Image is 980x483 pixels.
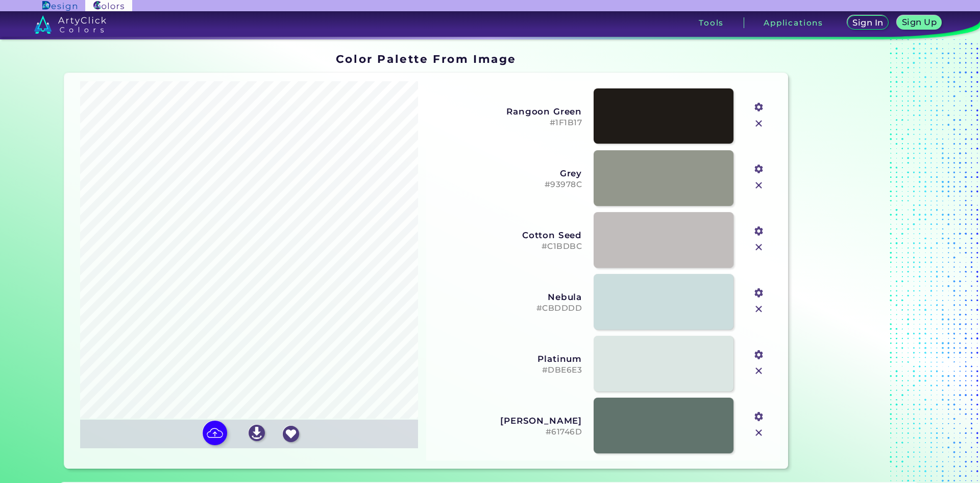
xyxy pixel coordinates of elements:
h5: #DBE6E3 [434,365,582,375]
h3: Tools [699,19,724,27]
h3: Nebula [434,292,582,302]
h3: Cotton Seed [434,230,582,240]
h3: Grey [434,168,582,178]
h5: #61746D [434,427,582,437]
h5: Sign Up [903,18,935,26]
a: Sign Up [899,16,939,29]
h3: Platinum [434,354,582,364]
img: icon_favourite_white.svg [283,426,299,442]
h3: Rangoon Green [434,106,582,117]
img: icon_close.svg [752,364,766,378]
h5: #CBDDDD [434,304,582,313]
img: icon_close.svg [752,241,766,254]
h5: #93978C [434,180,582,190]
h5: Sign In [854,19,881,27]
img: icon_close.svg [752,303,766,316]
h5: #1F1B17 [434,118,582,128]
img: icon_close.svg [752,426,766,440]
img: icon_close.svg [752,117,766,130]
a: Sign In [849,16,887,29]
img: icon_close.svg [752,179,766,192]
h5: #C1BDBC [434,242,582,251]
img: ArtyClick Design logo [42,1,77,11]
img: icon_download_white.svg [249,425,265,441]
img: icon picture [203,421,227,445]
h1: Color Palette From Image [336,51,517,66]
img: logo_artyclick_colors_white.svg [34,15,106,34]
h3: [PERSON_NAME] [434,416,582,426]
h3: Applications [764,19,823,27]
